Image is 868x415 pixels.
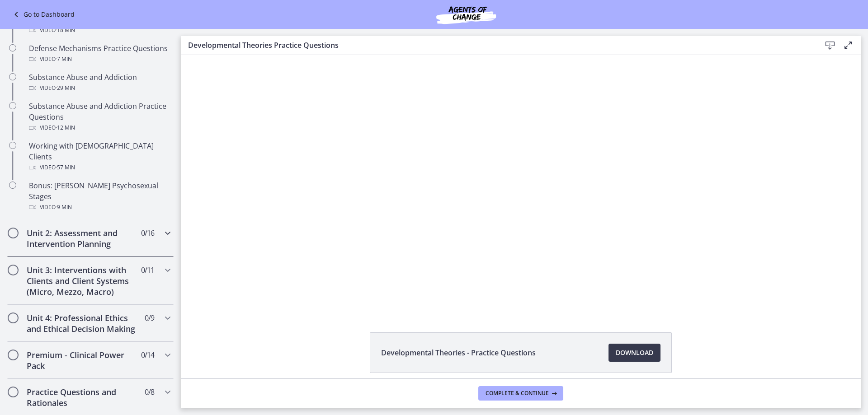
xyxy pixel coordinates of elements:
[56,83,75,93] span: · 29 min
[11,9,75,20] a: Go to Dashboard
[141,265,154,275] span: 0 / 11
[56,25,75,36] span: · 18 min
[29,72,170,93] div: Substance Abuse and Addiction
[145,387,154,397] span: 0 / 8
[616,347,653,358] span: Download
[181,55,861,312] iframe: Video Lesson
[412,4,520,25] img: Agents of Change
[27,228,137,249] h2: Unit 2: Assessment and Intervention Planning
[27,265,137,297] h2: Unit 3: Interventions with Clients and Client Systems (Micro, Mezzo, Macro)
[27,350,137,371] h2: Premium - Clinical Power Pack
[27,387,137,408] h2: Practice Questions and Rationales
[381,347,536,358] span: Developmental Theories - Practice Questions
[145,312,154,323] span: 0 / 9
[29,25,170,36] div: Video
[29,43,170,65] div: Defense Mechanisms Practice Questions
[56,122,75,133] span: · 12 min
[141,350,154,360] span: 0 / 14
[29,122,170,133] div: Video
[29,54,170,65] div: Video
[29,101,170,133] div: Substance Abuse and Addiction Practice Questions
[29,180,170,213] div: Bonus: [PERSON_NAME] Psychosexual Stages
[609,344,660,362] a: Download
[27,312,137,334] h2: Unit 4: Professional Ethics and Ethical Decision Making
[29,202,170,213] div: Video
[56,202,72,213] span: · 9 min
[29,140,170,173] div: Working with [DEMOGRAPHIC_DATA] Clients
[188,40,807,51] h3: Developmental Theories Practice Questions
[478,386,563,401] button: Complete & continue
[141,228,154,238] span: 0 / 16
[56,162,75,173] span: · 57 min
[29,162,170,173] div: Video
[29,83,170,93] div: Video
[486,390,549,397] span: Complete & continue
[56,54,72,65] span: · 7 min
